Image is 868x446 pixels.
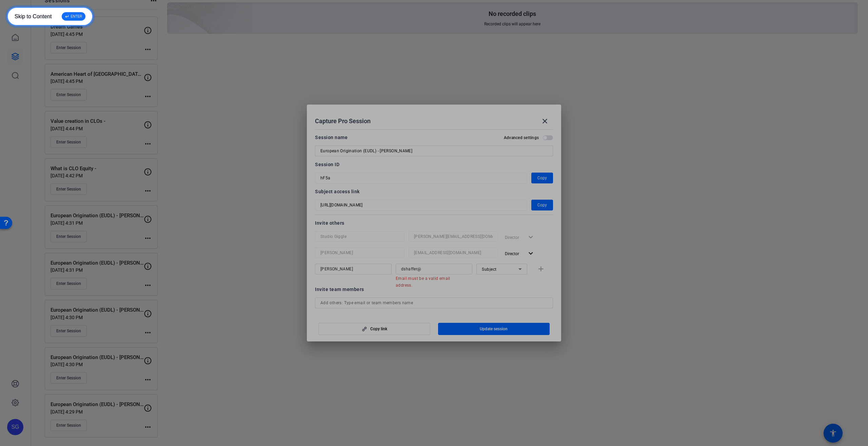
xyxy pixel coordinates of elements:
mat-icon: expand_more [527,249,535,258]
div: Invite others [315,219,553,227]
input: Name... [320,232,399,241]
button: Copy link [318,323,430,335]
input: Add others: Type email or team members name [320,299,548,307]
span: Update session [480,326,508,332]
button: Director [502,247,538,260]
input: Email... [414,249,493,257]
input: Session OTP [320,174,522,182]
input: Name... [320,265,386,273]
div: Capture Pro Session [315,113,553,129]
div: Session name [315,133,348,141]
button: Copy [531,173,553,183]
div: Subject access link [315,187,553,196]
span: Copy [537,201,547,209]
span: Subject [482,267,497,272]
input: Enter Session Name [320,147,548,155]
div: Invite team members [315,285,553,293]
span: Copy link [370,326,387,332]
mat-error: Email must be a valid email address. [396,274,467,289]
button: Copy [531,200,553,210]
h2: Advanced settings [504,135,539,140]
input: Name... [320,249,399,257]
div: Session ID [315,160,553,169]
span: Copy [537,174,547,182]
button: Update session [438,323,550,335]
input: Session OTP [320,201,522,209]
input: Email... [414,232,493,241]
input: Email... [401,265,467,273]
mat-icon: close [541,117,549,125]
span: Director [505,251,519,256]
